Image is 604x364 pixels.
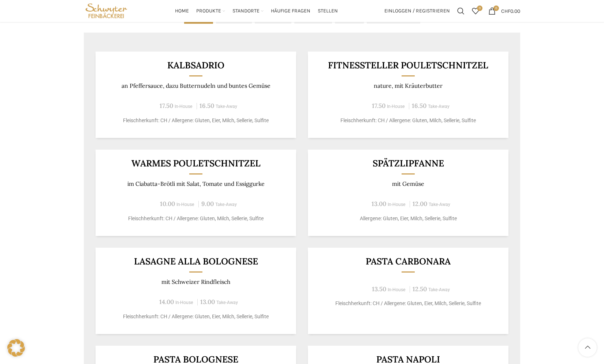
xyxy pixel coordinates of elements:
[388,202,406,207] span: In-House
[387,104,405,109] span: In-House
[317,180,500,187] p: mit Gemüse
[485,4,524,18] a: 0 CHF0.00
[372,200,386,208] span: 13.00
[84,7,129,14] a: Site logo
[105,159,287,168] h3: Warmes Pouletschnitzel
[160,200,175,208] span: 10.00
[105,61,287,70] h3: Kalbsadrio
[215,202,237,207] span: Take-Away
[232,4,264,18] a: Standorte
[105,257,287,266] h3: Lasagne alla Bolognese
[454,4,468,18] a: Suchen
[216,300,238,305] span: Take-Away
[105,82,287,89] p: an Pfeffersauce, dazu Butternudeln und buntes Gemüse
[175,4,189,18] a: Home
[105,278,287,285] p: mit Schweizer Rindfleisch
[232,8,260,15] span: Standorte
[384,8,450,14] span: Einloggen / Registrieren
[201,200,214,208] span: 9.00
[105,215,287,222] p: Fleischherkunft: CH / Allergene: Gluten, Milch, Sellerie, Sulfite
[105,313,287,320] p: Fleischherkunft: CH / Allergene: Gluten, Eier, Milch, Sellerie, Sulfite
[317,159,500,168] h3: Spätzlipfanne
[317,215,500,222] p: Allergene: Gluten, Eier, Milch, Sellerie, Sulfite
[372,285,386,293] span: 13.50
[196,4,225,18] a: Produkte
[493,5,499,11] span: 0
[159,298,174,306] span: 14.00
[175,8,189,15] span: Home
[216,104,237,109] span: Take-Away
[501,8,510,14] span: CHF
[317,61,500,70] h3: Fitnessteller Pouletschnitzel
[175,300,193,305] span: In-House
[429,202,450,207] span: Take-Away
[578,338,597,357] a: Scroll to top button
[372,102,385,110] span: 17.50
[318,8,338,15] span: Stellen
[318,4,338,18] a: Stellen
[317,300,500,307] p: Fleischherkunft: CH / Allergene: Gluten, Eier, Milch, Sellerie, Sulfite
[317,117,500,124] p: Fleischherkunft: CH / Allergene: Gluten, Milch, Sellerie, Sulfite
[412,102,426,110] span: 16.50
[413,285,427,293] span: 12.50
[200,102,214,110] span: 16.50
[381,4,454,18] a: Einloggen / Registrieren
[175,104,193,109] span: In-House
[160,102,173,110] span: 17.50
[428,287,450,292] span: Take-Away
[428,104,450,109] span: Take-Away
[271,8,310,15] span: Häufige Fragen
[468,4,483,18] div: Meine Wunschliste
[105,117,287,124] p: Fleischherkunft: CH / Allergene: Gluten, Eier, Milch, Sellerie, Sulfite
[176,202,194,207] span: In-House
[105,355,287,364] h3: Pasta Bolognese
[413,200,427,208] span: 12.00
[105,180,287,187] p: im Ciabatta-Brötli mit Salat, Tomate und Essiggurke
[133,4,381,18] div: Main navigation
[196,8,221,15] span: Produkte
[501,8,520,14] bdi: 0.00
[317,355,500,364] h3: Pasta Napoli
[271,4,310,18] a: Häufige Fragen
[388,287,406,292] span: In-House
[477,5,482,11] span: 0
[317,257,500,266] h3: Pasta Carbonara
[468,4,483,18] a: 0
[317,82,500,89] p: nature, mit Kräuterbutter
[200,298,215,306] span: 13.00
